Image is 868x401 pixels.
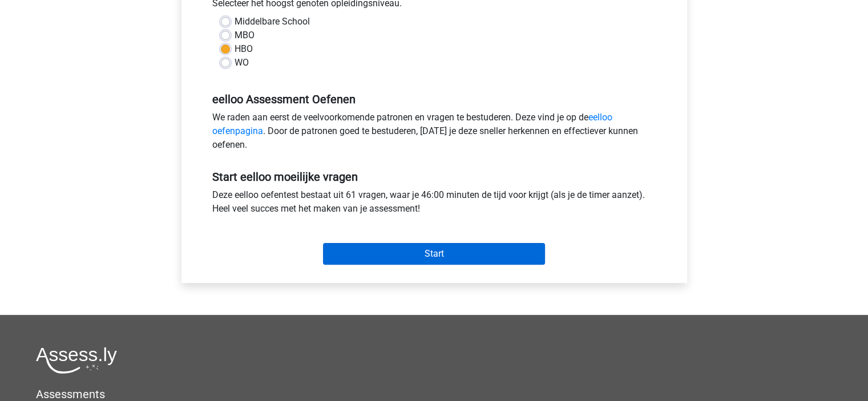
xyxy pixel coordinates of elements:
h5: Start eelloo moeilijke vragen [212,170,656,184]
h5: eelloo Assessment Oefenen [212,92,656,106]
label: MBO [235,29,255,42]
div: Deze eelloo oefentest bestaat uit 61 vragen, waar je 46:00 minuten de tijd voor krijgt (als je de... [204,188,665,220]
h5: Assessments [36,387,832,401]
label: HBO [235,42,253,56]
input: Start [323,243,545,265]
div: We raden aan eerst de veelvoorkomende patronen en vragen te bestuderen. Deze vind je op de . Door... [204,111,665,156]
label: WO [235,56,249,70]
label: Middelbare School [235,15,310,29]
img: Assessly logo [36,347,117,374]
